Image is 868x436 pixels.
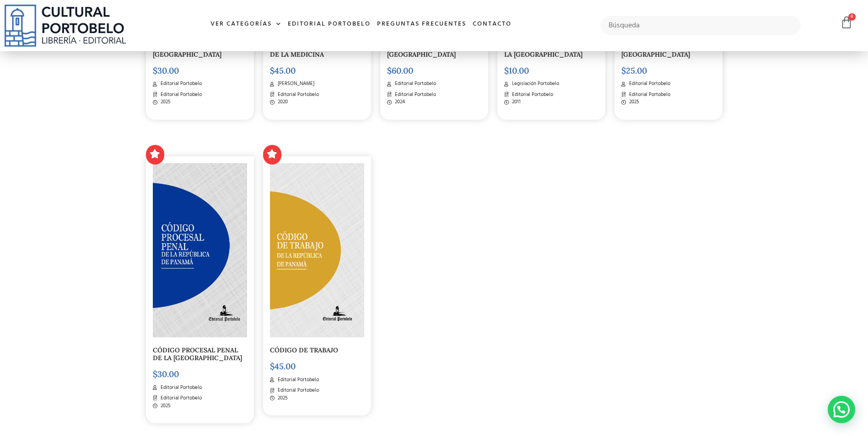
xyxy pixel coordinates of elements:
[153,65,179,76] bdi: 30.00
[621,65,647,76] bdi: 25.00
[504,65,509,76] span: $
[270,163,364,338] img: CD-013-CODIGO-DE-TRABAJO
[158,394,202,402] span: Editorial Portobelo
[510,98,521,106] span: 2011
[275,387,319,394] span: Editorial Portobelo
[153,163,247,338] img: CD-002PORTADA P.PENAL-01-01
[270,346,338,354] a: CÓDIGO DE TRABAJO
[387,65,413,76] bdi: 60.00
[393,91,436,99] span: Editorial Portobelo
[207,15,285,34] a: Ver Categorías
[158,91,202,99] span: Editorial Portobelo
[270,361,275,372] span: $
[270,65,296,76] bdi: 45.00
[627,91,670,99] span: Editorial Portobelo
[601,16,801,35] input: Búsqueda
[153,346,242,362] a: CÓDIGO PROCESAL PENAL DE LA [GEOGRAPHIC_DATA]
[285,15,374,34] a: Editorial Portobelo
[469,15,515,34] a: Contacto
[387,65,392,76] span: $
[158,80,202,88] span: Editorial Portobelo
[275,80,314,88] span: [PERSON_NAME]
[627,80,670,88] span: Editorial Portobelo
[270,361,296,372] bdi: 45.00
[393,80,436,88] span: Editorial Portobelo
[848,13,856,21] span: 0
[275,394,288,402] span: 2025
[153,65,157,76] span: $
[270,65,275,76] span: $
[158,98,171,106] span: 2025
[374,15,469,34] a: Preguntas frecuentes
[627,98,639,106] span: 2025
[840,16,853,29] a: 0
[153,369,157,379] span: $
[275,376,319,384] span: Editorial Portobelo
[153,369,179,379] bdi: 30.00
[158,402,171,410] span: 2025
[510,91,553,99] span: Editorial Portobelo
[510,80,559,88] span: Legislación Portobelo
[275,98,288,106] span: 2020
[158,384,202,392] span: Editorial Portobelo
[504,65,529,76] bdi: 10.00
[393,98,405,106] span: 2024
[621,65,626,76] span: $
[275,91,319,99] span: Editorial Portobelo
